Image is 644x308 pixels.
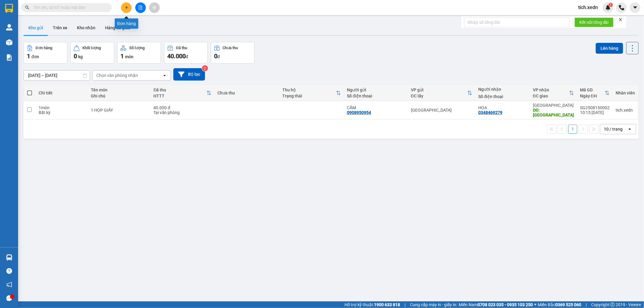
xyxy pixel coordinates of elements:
button: 1 [568,125,577,134]
div: Đã thu [176,46,187,50]
img: logo-vxr [5,4,13,13]
strong: 1900 633 818 [374,302,400,307]
input: Select a date range. [24,71,90,80]
div: DĐ: QUẢNG SƠN [533,108,574,117]
th: Toggle SortBy [577,85,613,101]
div: Tại văn phòng [153,110,211,115]
div: Số lượng [129,46,145,50]
div: tich.xedn [616,108,635,113]
span: plus [124,5,129,10]
span: 0 [214,52,217,60]
b: Xe Đăng Nhân [8,39,27,67]
strong: 0708 023 035 - 0935 103 250 [478,302,533,307]
li: (c) 2017 [51,29,83,36]
div: ĐC giao [533,94,569,98]
span: message [6,295,12,301]
input: Tìm tên, số ĐT hoặc mã đơn [33,4,104,11]
span: 40.000 [167,52,186,60]
button: file-add [135,2,146,13]
button: Kết nối tổng đài [575,17,614,27]
button: Trên xe [48,21,72,35]
div: 10:15 [DATE] [580,110,610,115]
sup: 1 [609,3,613,7]
span: ⚪️ [534,303,536,306]
span: copyright [610,303,615,307]
img: warehouse-icon [6,39,12,46]
span: notification [6,282,12,287]
b: [DOMAIN_NAME] [51,23,83,28]
div: 1 món [39,105,85,110]
div: Đơn hàng [36,46,52,50]
span: caret-down [633,5,638,10]
div: 0348469279 [478,110,502,115]
span: | [586,301,587,308]
div: SG2508150002 [580,105,610,110]
th: Toggle SortBy [150,85,214,101]
div: 1 HỌP GIẤY [91,108,147,113]
button: Hàng đã giao [100,21,135,35]
div: HOA [478,105,527,110]
button: Đơn hàng1đơn [24,42,67,64]
span: question-circle [6,268,12,274]
span: close [618,17,623,22]
th: Toggle SortBy [530,85,577,101]
div: Khối lượng [82,46,101,50]
span: kg [78,54,83,59]
img: warehouse-icon [6,24,12,30]
div: Chọn văn phòng nhận [96,72,138,78]
span: đ [186,54,188,59]
th: Toggle SortBy [279,85,344,101]
span: file-add [138,5,143,10]
div: Đơn hàng [115,18,138,29]
span: tich.xedn [573,4,603,11]
button: Lên hàng [596,43,623,54]
span: search [25,5,29,10]
button: aim [149,2,160,13]
div: [GEOGRAPHIC_DATA] [411,108,472,113]
span: Cung cấp máy in - giấy in: [410,301,457,308]
span: 0 [74,52,77,60]
div: Người gửi [347,87,405,92]
div: Số điện thoại [347,94,405,98]
div: Tên món [91,87,147,92]
span: 1 [120,52,124,60]
div: Mã GD [580,87,605,92]
span: Kết nối tổng đài [579,19,609,26]
button: Số lượng1món [117,42,161,64]
button: plus [121,2,132,13]
div: Chưa thu [223,46,238,50]
button: Chưa thu0đ [211,42,255,64]
div: CẤM [347,105,405,110]
div: Chưa thu [217,90,276,95]
span: món [125,54,133,59]
div: Số điện thoại [478,94,527,99]
div: Người nhận [478,87,527,92]
button: Kho gửi [24,21,48,35]
button: Đã thu40.000đ [164,42,208,64]
div: VP nhận [533,87,569,92]
button: caret-down [630,2,640,13]
sup: 2 [202,65,208,71]
span: 1 [610,3,612,7]
div: VP gửi [411,87,467,92]
div: HTTT [153,94,207,98]
div: Ghi chú [91,94,147,98]
img: warehouse-icon [6,254,12,261]
img: solution-icon [6,54,12,61]
span: | [405,301,405,308]
svg: open [627,127,632,132]
div: 40.000 đ [153,105,211,110]
div: Thu hộ [282,87,336,92]
div: Ngày ĐH [580,94,605,98]
span: Hỗ trợ kỹ thuật: [344,301,400,308]
span: aim [152,5,156,10]
span: Miền Nam [459,301,533,308]
strong: 0369 525 060 [555,302,581,307]
div: 0908950954 [347,110,371,115]
div: [GEOGRAPHIC_DATA] [533,103,574,108]
th: Toggle SortBy [408,85,475,101]
div: Đã thu [153,87,207,92]
button: Khối lượng0kg [70,42,114,64]
span: đ [217,54,220,59]
button: Kho nhận [72,21,100,35]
